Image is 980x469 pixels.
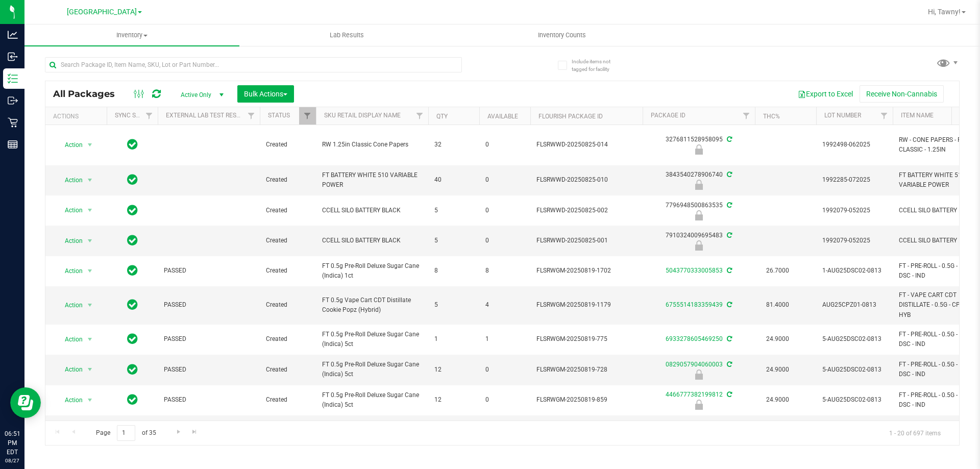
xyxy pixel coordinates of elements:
span: In Sync [127,203,138,217]
span: Page of 35 [87,425,164,441]
span: Sync from Compliance System [725,171,732,178]
a: Lab Results [239,24,454,46]
span: 12 [434,395,473,405]
span: Action [56,264,83,278]
span: 0 [485,175,524,185]
span: FT 0.5g Vape Cart CDT Distillate Cookie Popz (Hybrid) [322,295,422,315]
span: FT BATTERY WHITE 510 VARIABLE POWER [899,170,976,190]
span: 1992079-052025 [822,236,887,245]
span: Action [56,393,83,407]
span: FT 0.5g Pre-Roll Deluxe Sugar Cane (Indica) 5ct [322,360,422,379]
span: Action [56,234,83,248]
span: In Sync [127,172,138,187]
span: FT - PRE-ROLL - 0.5G - 1CT - DSC - IND [899,261,976,281]
span: In Sync [127,362,138,377]
span: Created [266,206,310,215]
input: Search Package ID, Item Name, SKU, Lot or Part Number... [45,57,462,72]
a: Sku Retail Display Name [324,112,401,119]
span: Sync from Compliance System [725,301,732,308]
a: Inventory [24,24,239,46]
a: Go to the next page [171,425,186,439]
span: 26.7000 [761,263,794,278]
span: select [84,332,96,347]
span: 1 [485,334,524,344]
a: 6755514183359439 [666,301,723,308]
button: Export to Excel [791,85,860,103]
span: Action [56,203,83,217]
span: FT 0.5g Pre-Roll Deluxe Sugar Cane (Indica) 5ct [322,330,422,349]
span: Action [56,332,83,347]
span: In Sync [127,233,138,248]
span: Created [266,266,310,276]
span: 24.9000 [761,362,794,377]
span: [GEOGRAPHIC_DATA] [67,8,137,16]
span: Sync from Compliance System [725,361,732,368]
span: 5-AUG25DSC02-0813 [822,334,887,344]
div: 7796948500863535 [641,201,756,220]
span: Inventory Counts [524,31,600,40]
span: In Sync [127,332,138,346]
span: FT - PRE-ROLL - 0.5G - 5CT - DSC - IND [899,360,976,379]
span: RW - CONE PAPERS - RAW - CLASSIC - 1.25IN [899,135,976,155]
a: 4466777382199812 [666,391,723,398]
span: FLSRWGM-20250819-1702 [536,266,636,276]
span: 32 [434,140,473,150]
span: 1-AUG25DSC02-0813 [822,266,887,276]
span: select [84,203,96,217]
span: CCELL SILO BATTERY BLK [899,236,976,245]
span: FT 0.5g Pre-Roll Deluxe Sugar Cane (Indica) 5ct [322,390,422,410]
div: Newly Received [641,210,756,220]
div: Newly Received [641,144,756,155]
a: THC% [763,113,780,120]
span: FT - PRE-ROLL - 0.5G - 5CT - DSC - IND [899,390,976,410]
span: Hi, Tawny! [928,8,961,16]
button: Receive Non-Cannabis [860,85,944,103]
div: Newly Received [641,400,756,410]
span: 1 [434,334,473,344]
inline-svg: Retail [8,117,18,128]
span: Created [266,300,310,310]
span: select [84,393,96,407]
span: 5-AUG25DSC02-0813 [822,395,887,405]
inline-svg: Analytics [8,30,18,40]
a: Package ID [651,112,685,119]
div: 3276811528958095 [641,135,756,155]
input: 1 [117,425,135,441]
span: In Sync [127,137,138,152]
span: FT - PRE-ROLL - 0.5G - 5CT - DSC - IND [899,330,976,349]
span: FLSRWGM-20250819-859 [536,395,636,405]
span: Sync from Compliance System [725,391,732,398]
span: 0 [485,236,524,245]
span: FLSRWGM-20250819-1179 [536,300,636,310]
a: Status [268,112,290,119]
a: Inventory Counts [454,24,669,46]
span: Created [266,175,310,185]
span: Include items not tagged for facility [572,58,623,73]
a: 0829057904060003 [666,361,723,368]
span: Action [56,173,83,187]
div: 7910324009695483 [641,231,756,251]
span: 1992079-052025 [822,206,887,215]
a: Go to the last page [187,425,202,439]
span: FLSRWWD-20250825-002 [536,206,636,215]
span: 8 [434,266,473,276]
inline-svg: Inventory [8,73,18,84]
p: 06:51 PM EDT [5,429,20,457]
span: 0 [485,206,524,215]
span: select [84,298,96,312]
span: 1992498-062025 [822,140,887,150]
inline-svg: Reports [8,139,18,150]
span: PASSED [164,266,254,276]
span: 24.9000 [761,332,794,347]
a: Filter [738,107,755,125]
span: AUG25CPZ01-0813 [822,300,887,310]
span: PASSED [164,334,254,344]
span: FLSRWGM-20250819-728 [536,365,636,375]
span: Bulk Actions [244,90,287,98]
span: All Packages [53,88,125,100]
a: Item Name [901,112,934,119]
inline-svg: Inbound [8,52,18,62]
span: RW 1.25in Classic Cone Papers [322,140,422,150]
span: FT - VAPE CART CDT DISTILLATE - 0.5G - CPZ - HYB [899,290,976,320]
span: select [84,264,96,278]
